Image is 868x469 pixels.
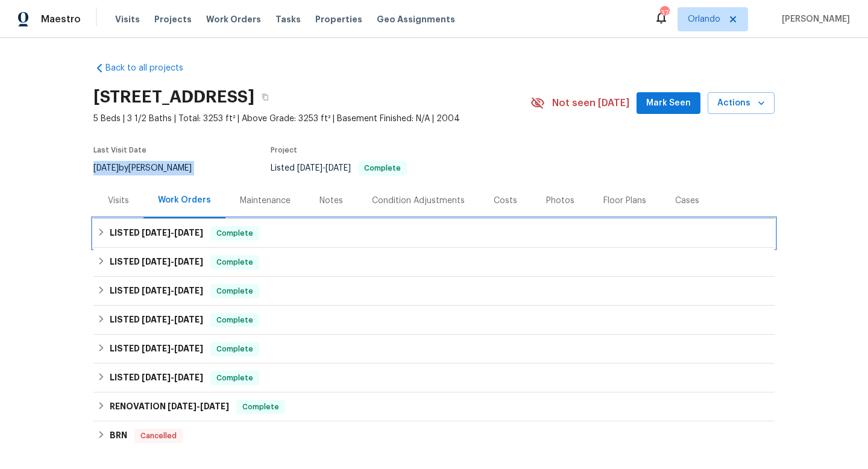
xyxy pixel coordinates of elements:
[319,195,343,207] div: Notes
[93,248,775,277] div: LISTED [DATE]-[DATE]Complete
[110,400,229,414] h6: RENOVATION
[142,286,171,295] span: [DATE]
[675,195,699,207] div: Cases
[93,335,775,364] div: LISTED [DATE]-[DATE]Complete
[110,284,203,298] h6: LISTED
[110,226,203,241] h6: LISTED
[377,13,455,25] span: Geo Assignments
[142,228,203,237] span: -
[142,373,203,382] span: -
[372,195,465,207] div: Condition Adjustments
[777,13,850,25] span: [PERSON_NAME]
[142,257,171,266] span: [DATE]
[212,372,258,384] span: Complete
[93,62,209,74] a: Back to all projects
[494,195,517,207] div: Costs
[271,146,297,154] span: Project
[41,13,81,25] span: Maestro
[174,228,203,237] span: [DATE]
[200,402,229,411] span: [DATE]
[115,13,140,25] span: Visits
[142,344,171,353] span: [DATE]
[142,257,203,266] span: -
[93,306,775,335] div: LISTED [DATE]-[DATE]Complete
[212,227,258,239] span: Complete
[325,164,351,172] span: [DATE]
[174,286,203,295] span: [DATE]
[240,195,291,207] div: Maintenance
[297,164,351,172] span: -
[93,219,775,248] div: LISTED [DATE]-[DATE]Complete
[552,97,629,109] span: Not seen [DATE]
[708,92,775,115] button: Actions
[142,344,203,353] span: -
[93,91,254,103] h2: [STREET_ADDRESS]
[142,373,171,382] span: [DATE]
[315,13,362,25] span: Properties
[136,430,181,442] span: Cancelled
[688,13,720,25] span: Orlando
[297,164,322,172] span: [DATE]
[142,315,203,324] span: -
[168,402,197,411] span: [DATE]
[110,429,127,443] h6: BRN
[93,421,775,450] div: BRN Cancelled
[93,113,530,125] span: 5 Beds | 3 1/2 Baths | Total: 3253 ft² | Above Grade: 3253 ft² | Basement Finished: N/A | 2004
[142,228,171,237] span: [DATE]
[154,13,192,25] span: Projects
[237,401,284,413] span: Complete
[212,343,258,355] span: Complete
[206,13,261,25] span: Work Orders
[110,313,203,327] h6: LISTED
[168,402,229,411] span: -
[271,164,407,172] span: Listed
[603,195,646,207] div: Floor Plans
[93,161,206,175] div: by [PERSON_NAME]
[212,285,258,297] span: Complete
[717,96,765,111] span: Actions
[142,315,171,324] span: [DATE]
[108,195,129,207] div: Visits
[93,364,775,392] div: LISTED [DATE]-[DATE]Complete
[110,255,203,269] h6: LISTED
[637,92,700,115] button: Mark Seen
[254,86,276,108] button: Copy Address
[646,96,691,111] span: Mark Seen
[174,344,203,353] span: [DATE]
[93,146,146,154] span: Last Visit Date
[110,342,203,356] h6: LISTED
[174,373,203,382] span: [DATE]
[275,15,301,24] span: Tasks
[110,371,203,385] h6: LISTED
[93,277,775,306] div: LISTED [DATE]-[DATE]Complete
[174,315,203,324] span: [DATE]
[174,257,203,266] span: [DATE]
[93,164,119,172] span: [DATE]
[212,314,258,326] span: Complete
[212,256,258,268] span: Complete
[158,194,211,206] div: Work Orders
[142,286,203,295] span: -
[93,392,775,421] div: RENOVATION [DATE]-[DATE]Complete
[660,7,668,19] div: 37
[546,195,574,207] div: Photos
[359,165,406,172] span: Complete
